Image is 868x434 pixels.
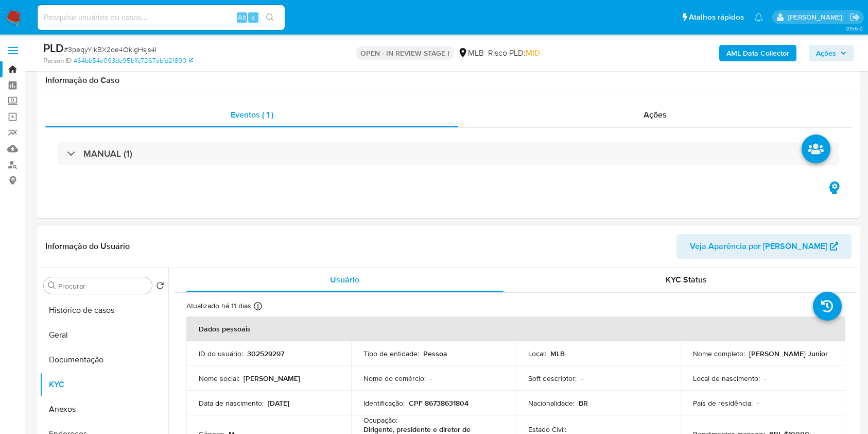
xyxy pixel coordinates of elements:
[666,274,707,286] span: KYC Status
[458,47,484,59] div: MLB
[244,374,300,383] p: [PERSON_NAME]
[644,109,667,121] span: Ações
[689,12,744,23] span: Atalhos rápidos
[356,46,454,60] p: OPEN - IN REVIEW STAGE I
[579,398,588,408] p: BR
[719,45,796,61] button: AML Data Collector
[409,398,468,408] p: CPF 86738631804
[528,425,566,434] p: Estado Civil :
[48,281,56,290] button: Procurar
[64,44,157,55] span: # 3peqyYlkBX2oe4OkigHsjs4I
[259,10,281,25] button: search-icon
[38,11,285,24] input: Pesquise usuários ou casos...
[199,349,243,358] p: ID do usuário :
[676,234,852,259] button: Veja Aparência por [PERSON_NAME]
[526,47,540,59] span: MID
[528,349,546,358] p: Local :
[238,12,246,22] span: Alt
[40,323,168,347] button: Geral
[726,45,789,61] b: AML Data Collector
[74,56,193,65] a: 464bb54e093de95bffc7267ebfd21890
[186,316,845,341] th: Dados pessoais
[58,142,839,165] div: MANUAL (1)
[550,349,565,358] p: MLB
[690,234,827,259] span: Veja Aparência por [PERSON_NAME]
[252,12,255,22] span: s
[156,281,164,293] button: Retornar ao pedido padrão
[430,374,432,383] p: -
[849,12,860,23] a: Sair
[693,374,760,383] p: Local de nascimento :
[58,281,148,291] input: Procurar
[247,349,284,358] p: 302529297
[186,301,251,311] p: Atualizado há 11 dias
[268,398,289,408] p: [DATE]
[581,374,583,383] p: -
[528,374,577,383] p: Soft descriptor :
[40,397,168,422] button: Anexos
[749,349,828,358] p: [PERSON_NAME] Junior
[754,13,763,22] a: Notificações
[693,349,745,358] p: Nome completo :
[809,45,854,61] button: Ações
[528,398,575,408] p: Nacionalidade :
[45,75,852,86] h1: Informação do Caso
[199,374,239,383] p: Nome social :
[488,47,540,59] span: Risco PLD:
[693,398,753,408] p: País de residência :
[363,374,426,383] p: Nome do comércio :
[363,398,405,408] p: Identificação :
[43,56,72,65] b: Person ID
[423,349,447,358] p: Pessoa
[45,241,130,252] h1: Informação do Usuário
[330,274,359,286] span: Usuário
[40,347,168,372] button: Documentação
[363,349,419,358] p: Tipo de entidade :
[231,109,273,121] span: Eventos ( 1 )
[757,398,759,408] p: -
[764,374,766,383] p: -
[199,398,264,408] p: Data de nascimento :
[788,12,846,22] p: carla.siqueira@mercadolivre.com
[816,45,836,61] span: Ações
[43,40,64,56] b: PLD
[363,415,397,425] p: Ocupação :
[40,298,168,323] button: Histórico de casos
[40,372,168,397] button: KYC
[83,148,132,159] h3: MANUAL (1)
